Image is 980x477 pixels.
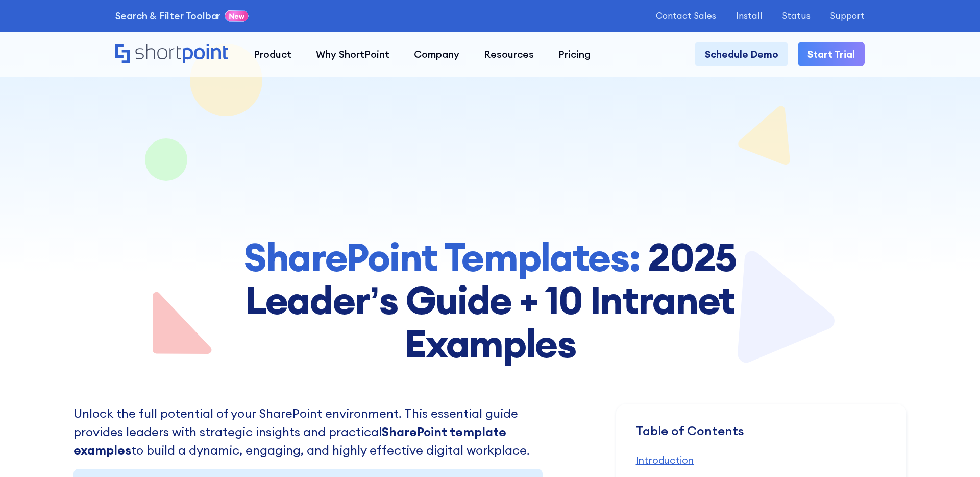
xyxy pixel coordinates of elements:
a: Search & Filter Toolbar [115,9,221,23]
strong: 2025 Leader’s Guide + 10 Intranet Examples [245,232,737,368]
a: Contact Sales [656,11,716,21]
a: Company [402,42,472,66]
div: Product [254,47,291,62]
a: Product [241,42,304,66]
a: Support [830,11,865,21]
div: Company [414,47,459,62]
a: Status [782,11,811,21]
p: Unlock the full potential of your SharePoint environment. This essential guide provides leaders w... [73,404,543,459]
a: Home [115,44,229,65]
div: Why ShortPoint [316,47,389,62]
a: Schedule Demo [695,42,788,66]
div: Pricing [558,47,591,62]
a: Start Trial [798,42,865,66]
a: Pricing [546,42,603,66]
div: Table of Contents ‍ [636,423,887,453]
a: Install [736,11,763,21]
strong: SharePoint Templates: [243,232,640,282]
div: Resources [484,47,534,62]
a: Why ShortPoint [304,42,402,66]
a: Resources [472,42,546,66]
a: Introduction‍ [636,454,694,466]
